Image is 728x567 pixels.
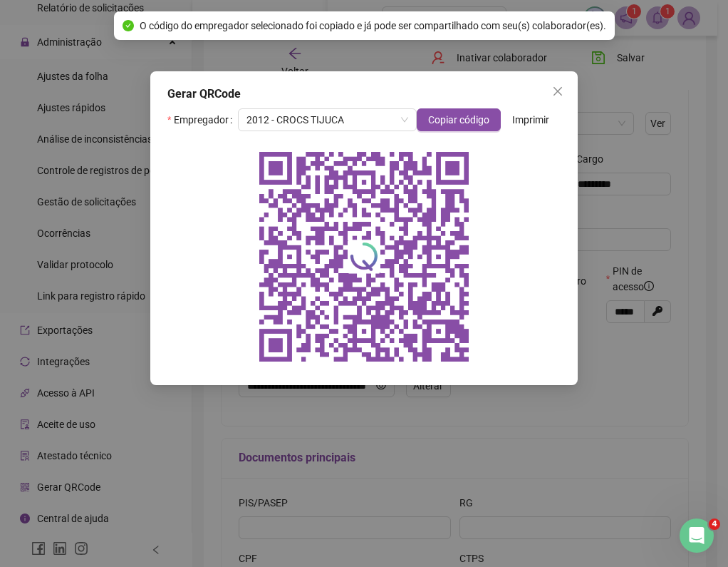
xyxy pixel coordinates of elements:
[546,80,569,103] button: Close
[167,108,238,131] label: Empregador
[680,519,714,553] iframe: Intercom live chat
[246,109,408,131] span: 2012 - CROCS TIJUCA
[512,112,549,128] span: Imprimir
[140,18,606,34] span: O código do empregador selecionado foi copiado e já pode ser compartilhado com seu(s) colaborador...
[123,20,134,31] span: check-circle
[428,112,489,128] span: Copiar código
[501,108,561,131] button: Imprimir
[709,519,720,530] span: 4
[417,108,501,131] button: Copiar código
[250,143,478,371] img: qrcode do empregador
[167,86,561,103] div: Gerar QRCode
[552,86,563,97] span: close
